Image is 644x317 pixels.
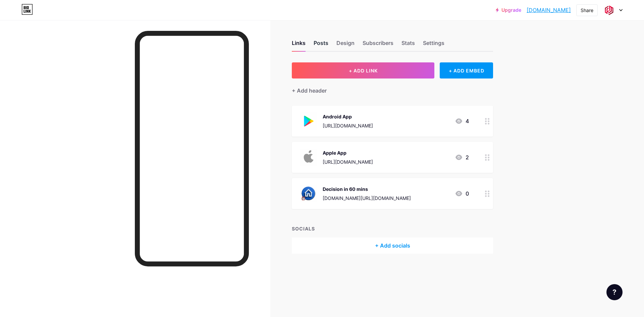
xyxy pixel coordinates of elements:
div: SOCIALS [292,225,493,232]
div: Share [581,7,593,14]
div: Stats [401,39,415,51]
span: + ADD LINK [349,68,378,73]
div: + Add header [292,87,327,95]
div: Posts [314,39,328,51]
img: financemagic [603,4,615,16]
div: Settings [423,39,444,51]
div: Subscribers [363,39,393,51]
div: 4 [455,117,469,125]
button: + ADD LINK [292,62,434,78]
img: Decision in 60 mins [300,185,317,202]
div: + ADD EMBED [440,62,493,78]
div: Design [336,39,355,51]
div: 2 [455,153,469,161]
div: [URL][DOMAIN_NAME] [323,158,373,165]
img: Apple App [300,149,317,166]
div: Links [292,39,306,51]
a: Upgrade [496,7,521,13]
div: Android App [323,113,373,120]
div: Decision in 60 mins [323,186,411,193]
div: 0 [455,190,469,198]
a: [DOMAIN_NAME] [527,6,571,14]
img: Android App [300,112,317,130]
div: [URL][DOMAIN_NAME] [323,122,373,129]
div: Apple App [323,149,373,156]
div: + Add socials [292,237,493,254]
div: [DOMAIN_NAME][URL][DOMAIN_NAME] [323,195,411,202]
